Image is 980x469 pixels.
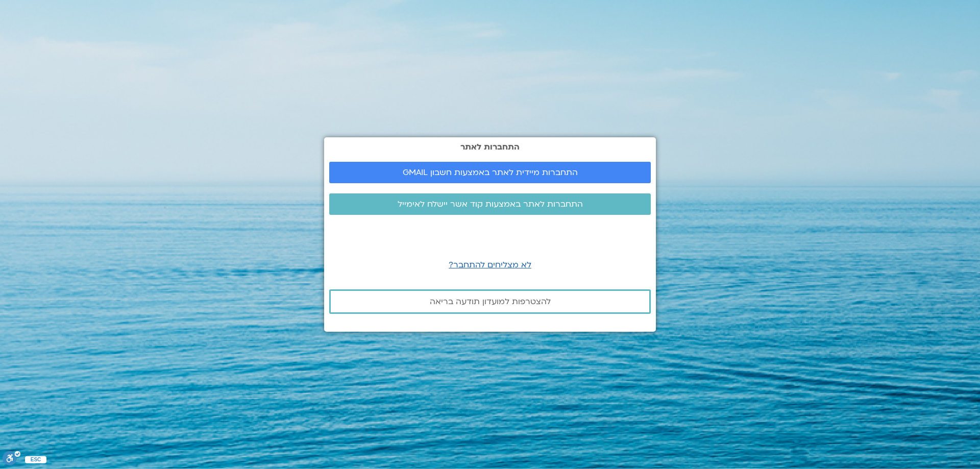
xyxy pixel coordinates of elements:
a: לא מצליחים להתחבר? [449,259,531,270]
span: להצטרפות למועדון תודעה בריאה [430,297,551,306]
a: התחברות מיידית לאתר באמצעות חשבון GMAIL [329,162,651,183]
a: התחברות לאתר באמצעות קוד אשר יישלח לאימייל [329,193,651,215]
span: התחברות מיידית לאתר באמצעות חשבון GMAIL [403,168,578,177]
span: התחברות לאתר באמצעות קוד אשר יישלח לאימייל [398,200,583,209]
h2: התחברות לאתר [329,142,651,152]
a: להצטרפות למועדון תודעה בריאה [329,289,651,314]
